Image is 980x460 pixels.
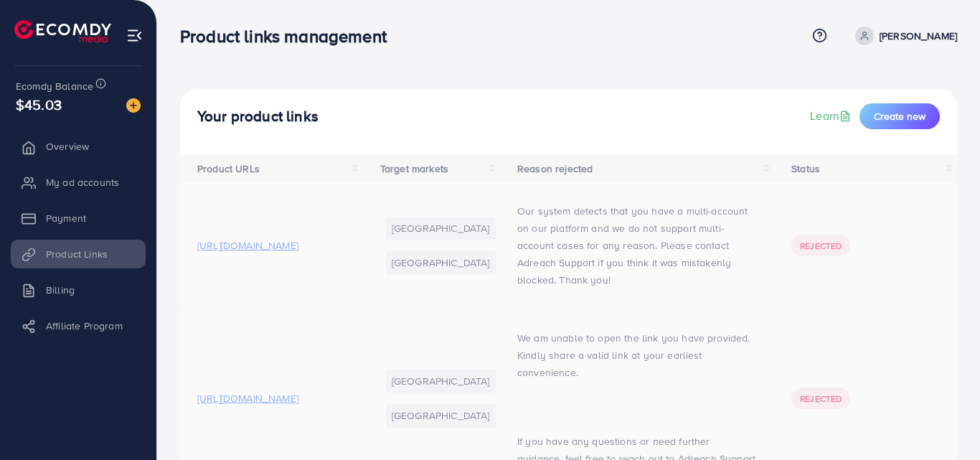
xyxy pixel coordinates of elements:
img: logo [14,20,111,42]
button: Create new [859,103,940,129]
span: Create new [874,109,925,123]
h3: Product links management [180,26,398,47]
h4: Your product links [197,108,319,126]
span: Ecomdy Balance [16,79,93,93]
img: image [126,98,141,113]
a: [PERSON_NAME] [849,27,957,45]
span: $45.03 [16,94,62,115]
img: menu [126,27,143,44]
a: Learn [810,108,854,124]
p: [PERSON_NAME] [880,27,957,44]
